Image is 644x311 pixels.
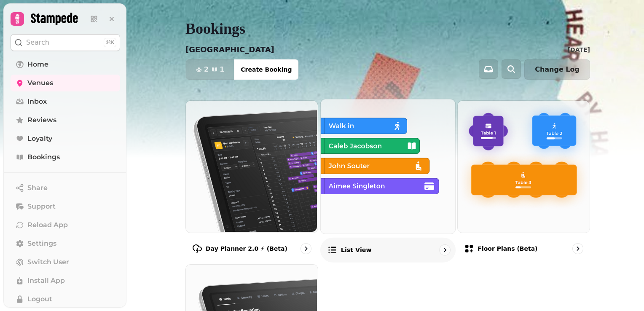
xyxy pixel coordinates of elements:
span: Reviews [27,115,56,125]
a: Inbox [11,93,120,110]
img: List view [319,98,454,233]
span: Reload App [27,220,68,230]
a: List viewList view [320,99,456,262]
a: Settings [11,235,120,252]
span: Venues [27,78,53,88]
p: List view [341,246,371,254]
span: 1 [220,66,224,73]
button: Reload App [11,217,120,233]
span: Inbox [27,97,47,107]
p: Day Planner 2.0 ⚡ (Beta) [206,244,287,253]
span: Create Booking [241,67,292,72]
button: Share [11,180,120,196]
a: Venues [11,75,120,91]
button: Install App [11,272,120,289]
svg: go to [440,246,449,254]
button: 21 [186,59,234,80]
svg: go to [302,244,310,253]
a: Day Planner 2.0 ⚡ (Beta)Day Planner 2.0 ⚡ (Beta) [185,100,318,261]
svg: go to [574,244,582,253]
img: Day Planner 2.0 ⚡ (Beta) [185,100,317,232]
a: Reviews [11,112,120,129]
p: Search [26,38,49,48]
a: Floor Plans (beta)Floor Plans (beta) [457,100,590,261]
span: Switch User [27,257,69,267]
button: Logout [11,291,120,308]
button: Search⌘K [11,34,120,51]
a: Bookings [11,149,120,166]
button: Switch User [11,254,120,271]
span: Settings [27,239,56,249]
span: Share [27,183,48,193]
span: Bookings [27,152,60,162]
span: Support [27,201,56,212]
span: Change Log [535,66,580,73]
a: Home [11,56,120,73]
button: Support [11,198,120,215]
span: Home [27,59,48,70]
a: Loyalty [11,130,120,147]
button: Change Log [524,59,590,80]
span: Install App [27,276,65,286]
span: Logout [27,294,52,304]
button: Create Booking [234,59,298,80]
p: [DATE] [568,46,590,54]
p: Floor Plans (beta) [478,244,537,253]
div: ⌘K [104,38,116,47]
img: Floor Plans (beta) [457,100,589,232]
p: [GEOGRAPHIC_DATA] [185,44,274,56]
span: 2 [204,66,209,73]
span: Loyalty [27,134,52,144]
